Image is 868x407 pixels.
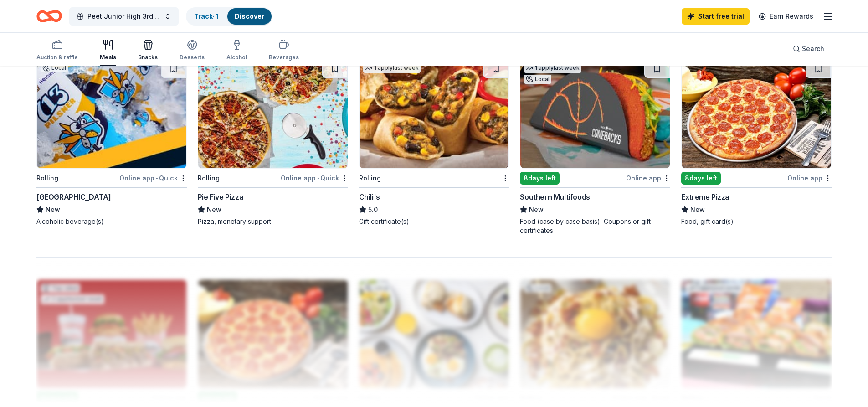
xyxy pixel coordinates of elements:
img: Image for Pie Five Pizza [198,60,348,168]
div: Beverages [269,54,299,61]
button: Search [786,40,832,58]
button: Beverages [269,36,299,66]
button: Auction & raffle [36,36,78,66]
button: Peet Junior High 3rd Annual Hispanic Heritage Night [69,7,179,26]
div: Online app [787,172,832,184]
a: Discover [235,12,264,20]
span: New [690,204,705,215]
a: Start free trial [682,8,750,25]
a: Image for Pie Five PizzaRollingOnline app•QuickPie Five PizzaNewPizza, monetary support [198,59,348,226]
div: Pie Five Pizza [198,191,243,202]
img: Image for Extreme Pizza [682,60,831,168]
a: Image for Extreme Pizza8days leftOnline appExtreme PizzaNewFood, gift card(s) [681,59,832,226]
div: Snacks [138,54,158,61]
span: • [317,175,319,182]
div: Meals [100,54,116,61]
div: Rolling [198,173,220,184]
span: New [207,204,221,215]
img: Image for Chili's [360,60,509,168]
a: Track· 1 [194,12,218,20]
a: Earn Rewards [753,8,819,25]
span: Peet Junior High 3rd Annual Hispanic Heritage Night [87,11,160,22]
div: Desserts [180,54,205,61]
div: 8 days left [681,172,721,185]
div: Pizza, monetary support [198,217,348,226]
div: Chili's [359,191,380,202]
span: 5.0 [368,204,378,215]
a: Home [36,5,62,27]
span: • [156,175,158,182]
button: Track· 1Discover [186,7,272,26]
div: Gift certificate(s) [359,217,509,226]
div: Online app [626,172,670,184]
div: Auction & raffle [36,54,78,61]
div: Food (case by case basis), Coupons or gift certificates [520,217,670,235]
div: Alcohol [226,54,247,61]
div: Rolling [36,173,58,184]
div: Alcoholic beverage(s) [36,217,187,226]
div: Southern Multifoods [520,191,590,202]
div: Local [524,75,551,84]
img: Image for Eureka Heights Brewery [37,60,186,168]
button: Desserts [180,36,205,66]
span: Search [802,43,824,54]
div: Extreme Pizza [681,191,729,202]
div: Online app Quick [119,172,187,184]
a: Image for Chili's1 applylast weekRollingChili's5.0Gift certificate(s) [359,59,509,226]
a: Image for Eureka Heights BreweryLocalRollingOnline app•Quick[GEOGRAPHIC_DATA]NewAlcoholic beverag... [36,59,187,226]
div: 1 apply last week [363,63,421,73]
button: Snacks [138,36,158,66]
div: Rolling [359,173,381,184]
span: New [46,204,60,215]
img: Image for Southern Multifoods [520,60,670,168]
span: New [529,204,544,215]
div: 1 apply last week [524,63,581,73]
button: Alcohol [226,36,247,66]
div: Local [41,63,68,72]
div: [GEOGRAPHIC_DATA] [36,191,111,202]
a: Image for Southern Multifoods1 applylast weekLocal8days leftOnline appSouthern MultifoodsNewFood ... [520,59,670,235]
div: 8 days left [520,172,560,185]
button: Meals [100,36,116,66]
div: Food, gift card(s) [681,217,832,226]
div: Online app Quick [281,172,348,184]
